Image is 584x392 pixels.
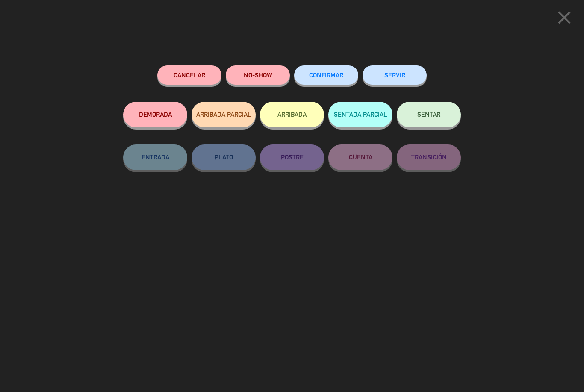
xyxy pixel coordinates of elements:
button: Cancelar [157,65,221,85]
button: SERVIR [363,65,427,85]
button: ENTRADA [123,144,187,170]
button: NO-SHOW [226,65,290,85]
button: PLATO [192,144,256,170]
button: CONFIRMAR [294,65,358,85]
button: ARRIBADA [260,102,324,127]
button: SENTADA PARCIAL [328,102,392,127]
button: CUENTA [328,144,392,170]
i: close [554,7,575,28]
button: TRANSICIÓN [397,144,461,170]
button: SENTAR [397,102,461,127]
button: DEMORADA [123,102,187,127]
button: ARRIBADA PARCIAL [192,102,256,127]
span: ARRIBADA PARCIAL [196,111,251,118]
button: close [551,6,578,32]
button: POSTRE [260,144,324,170]
span: SENTAR [417,111,440,118]
span: CONFIRMAR [309,71,343,79]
